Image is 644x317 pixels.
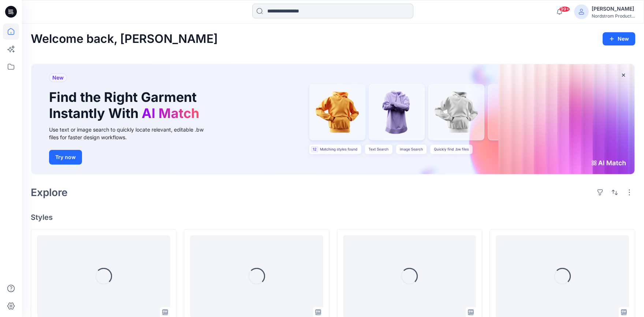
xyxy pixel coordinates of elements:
[603,32,635,45] button: New
[49,89,203,121] h1: Find the Right Garment Instantly With
[559,6,570,12] span: 99+
[49,126,214,141] div: Use text or image search to quickly locate relevant, editable .bw files for faster design workflows.
[52,73,64,82] span: New
[49,150,82,165] button: Try now
[31,32,218,46] h2: Welcome back, [PERSON_NAME]
[592,4,635,13] div: [PERSON_NAME]
[31,213,635,222] h4: Styles
[578,9,584,15] svg: avatar
[31,187,68,198] h2: Explore
[592,13,635,19] div: Nordstrom Product...
[142,105,199,121] span: AI Match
